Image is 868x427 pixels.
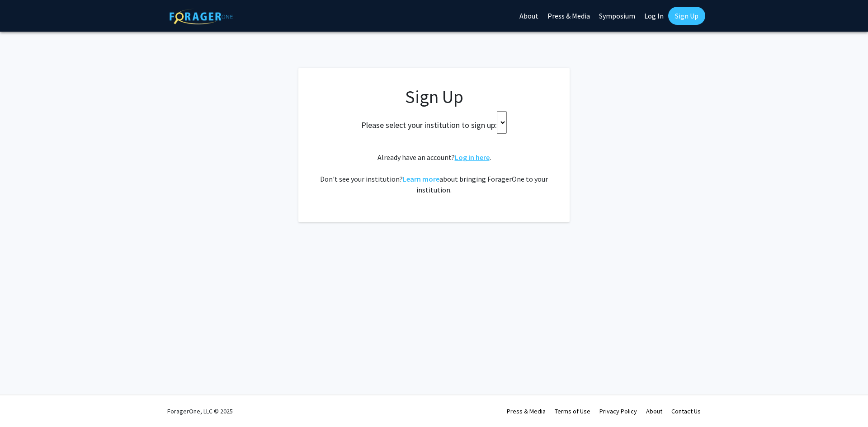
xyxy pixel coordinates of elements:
a: Press & Media [507,407,546,415]
h2: Please select your institution to sign up: [361,120,497,130]
h1: Sign Up [316,86,552,108]
a: Terms of Use [555,407,590,415]
img: ForagerOne Logo [170,9,233,24]
div: Already have an account? . Don't see your institution? about bringing ForagerOne to your institut... [316,152,552,195]
a: Contact Us [671,407,701,415]
a: Sign Up [668,7,705,25]
a: About [646,407,662,415]
a: Privacy Policy [599,407,637,415]
a: Learn more about bringing ForagerOne to your institution [403,174,439,183]
a: Log in here [455,153,490,162]
div: ForagerOne, LLC © 2025 [167,395,233,427]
